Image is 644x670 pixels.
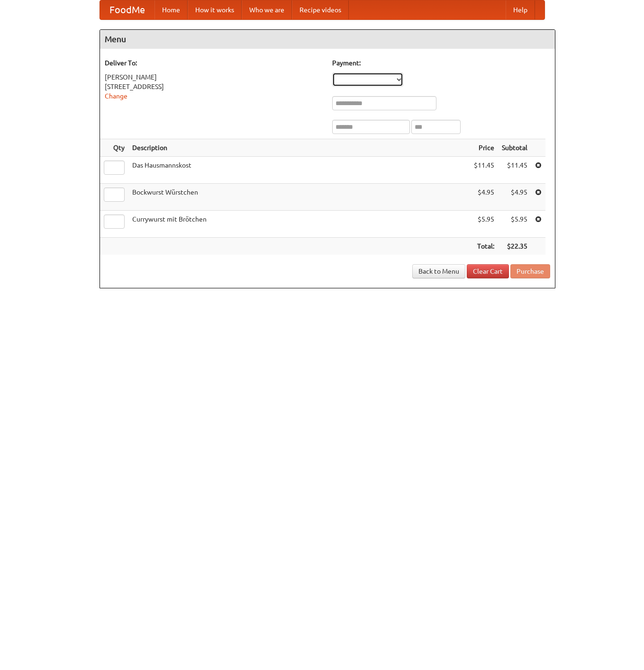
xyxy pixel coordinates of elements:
[470,238,498,255] th: Total:
[128,211,470,238] td: Currywurst mit Brötchen
[128,139,470,157] th: Description
[100,139,128,157] th: Qty
[128,184,470,211] td: Bockwurst Würstchen
[105,82,323,91] div: [STREET_ADDRESS]
[498,238,531,255] th: $22.35
[498,139,531,157] th: Subtotal
[154,0,188,19] a: Home
[332,58,550,68] h5: Payment:
[510,264,550,278] button: Purchase
[188,0,242,19] a: How it works
[470,184,498,211] td: $4.95
[506,0,535,19] a: Help
[105,72,323,82] div: [PERSON_NAME]
[128,157,470,184] td: Das Hausmannskost
[100,30,555,49] h4: Menu
[498,184,531,211] td: $4.95
[470,211,498,238] td: $5.95
[100,0,154,19] a: FoodMe
[292,0,349,19] a: Recipe videos
[105,58,323,68] h5: Deliver To:
[470,157,498,184] td: $11.45
[470,139,498,157] th: Price
[498,157,531,184] td: $11.45
[105,92,127,100] a: Change
[412,264,465,278] a: Back to Menu
[467,264,509,278] a: Clear Cart
[498,211,531,238] td: $5.95
[242,0,292,19] a: Who we are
